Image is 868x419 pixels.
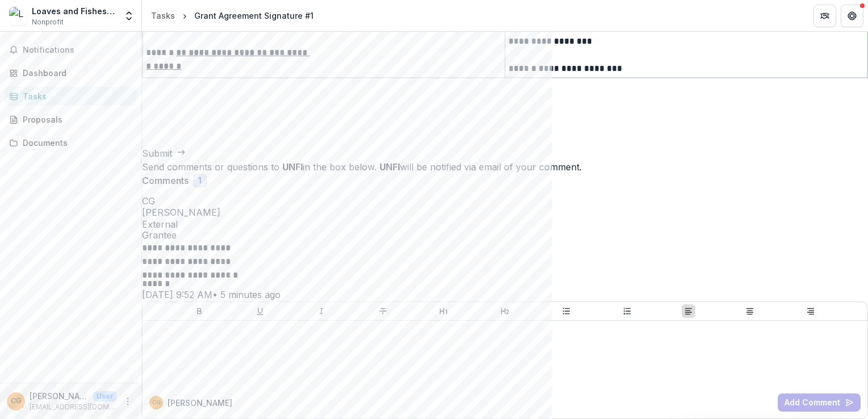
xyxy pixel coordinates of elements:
[437,304,450,318] button: Heading 1
[253,304,267,318] button: Underline
[315,304,328,318] button: Italicize
[282,161,303,173] strong: UNFI
[147,7,318,24] nav: breadcrumb
[142,196,868,206] div: Carolyn Gross
[30,402,116,412] p: [EMAIL_ADDRESS][DOMAIN_NAME]
[376,304,390,318] button: Strike
[743,304,757,318] button: Align Center
[121,5,137,27] button: Open entity switcher
[168,397,232,409] p: [PERSON_NAME]
[121,395,135,408] button: More
[5,41,137,59] button: Notifications
[142,160,868,174] div: Send comments or questions to in the box below. will be notified via email of your comment.
[498,304,512,318] button: Heading 2
[23,90,128,102] div: Tasks
[813,5,836,27] button: Partners
[142,146,186,160] button: Submit
[560,304,573,318] button: Bullet List
[379,161,400,173] strong: UNFI
[5,64,137,82] a: Dashboard
[152,400,160,405] div: Carolyn Gross
[11,397,22,405] div: Carolyn Gross
[23,137,128,149] div: Documents
[151,10,175,22] div: Tasks
[23,45,132,55] span: Notifications
[193,304,206,318] button: Bold
[23,114,128,125] div: Proposals
[198,176,202,186] span: 1
[30,390,89,402] p: [PERSON_NAME]
[23,67,128,79] div: Dashboard
[804,304,817,318] button: Align Right
[9,7,27,25] img: Loaves and Fishes Too
[682,304,695,318] button: Align Left
[147,7,180,24] a: Tasks
[778,393,861,412] button: Add Comment
[841,5,863,27] button: Get Help
[5,87,137,106] a: Tasks
[142,219,868,230] span: External
[142,288,868,301] p: [DATE] 9:52 AM • 5 minutes ago
[32,17,64,27] span: Nonprofit
[5,110,137,129] a: Proposals
[5,133,137,152] a: Documents
[142,206,868,219] p: [PERSON_NAME]
[194,10,314,22] div: Grant Agreement Signature #1
[142,230,868,241] span: Grantee
[93,391,116,401] p: User
[32,5,116,17] div: Loaves and Fishes Too
[620,304,634,318] button: Ordered List
[142,175,189,186] h2: Comments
